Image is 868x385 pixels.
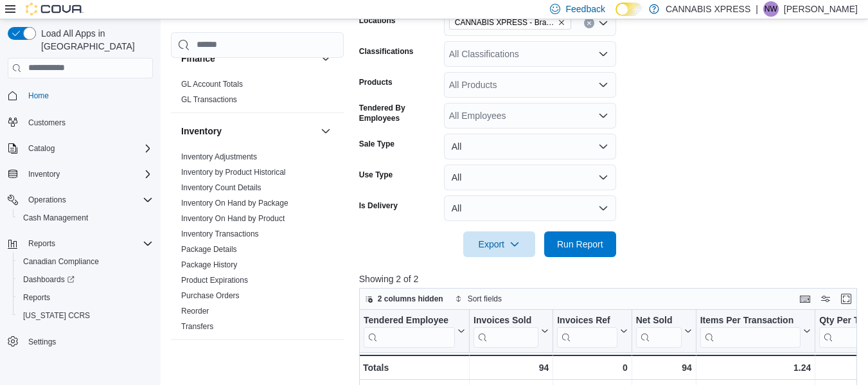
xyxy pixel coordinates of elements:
[565,3,605,15] span: Feedback
[444,165,616,190] button: All
[557,315,627,348] button: Invoices Ref
[28,238,55,249] span: Reports
[181,307,209,316] a: Reorder
[18,272,80,287] a: Dashboards
[181,94,237,105] span: GL Transactions
[700,360,811,375] div: 1.24
[584,18,594,28] button: Clear input
[598,80,608,90] button: Open list of options
[181,229,259,238] a: Inventory Transactions
[13,289,158,307] button: Reports
[28,169,60,179] span: Inventory
[818,291,833,307] button: Display options
[23,334,61,350] a: Settings
[181,52,315,65] button: Finance
[557,238,603,251] span: Run Report
[13,253,158,271] button: Canadian Compliance
[363,360,465,375] div: Totals
[181,244,237,255] span: Package Details
[181,291,240,300] a: Purchase Orders
[364,315,465,348] button: Tendered Employee
[23,166,65,182] button: Inventory
[635,315,681,327] div: Net Sold
[23,274,75,285] span: Dashboards
[471,231,527,257] span: Export
[635,360,691,375] div: 94
[474,360,549,375] div: 94
[378,294,443,304] span: 2 columns hidden
[181,275,248,285] span: Product Expirations
[557,360,627,375] div: 0
[181,214,285,223] a: Inventory On Hand by Product
[359,103,439,123] label: Tendered By Employees
[3,139,158,157] button: Catalog
[359,77,393,87] label: Products
[359,15,396,26] label: Locations
[765,1,777,17] span: NW
[181,199,288,208] a: Inventory On Hand by Package
[181,125,315,138] button: Inventory
[23,236,60,251] button: Reports
[13,271,158,289] a: Dashboards
[474,315,538,327] div: Invoices Sold
[28,143,55,154] span: Catalog
[359,201,398,211] label: Is Delivery
[181,322,213,331] a: Transfers
[763,1,779,17] div: Nathan Wilson
[3,332,158,351] button: Settings
[23,87,153,103] span: Home
[18,308,95,323] a: [US_STATE] CCRS
[181,306,209,316] span: Reorder
[3,191,158,209] button: Operations
[23,115,71,130] a: Customers
[23,166,153,182] span: Inventory
[444,134,616,159] button: All
[23,256,99,267] span: Canadian Compliance
[23,334,153,350] span: Settings
[18,308,153,323] span: Washington CCRS
[557,315,617,348] div: Invoices Ref
[36,27,153,53] span: Load All Apps in [GEOGRAPHIC_DATA]
[318,123,333,139] button: Inventory
[181,229,259,239] span: Inventory Transactions
[3,112,158,131] button: Customers
[359,46,414,57] label: Classifications
[455,16,555,29] span: CANNABIS XPRESS - Brampton (Veterans Drive)
[181,198,288,208] span: Inventory On Hand by Package
[700,315,801,348] div: Items Per Transaction
[635,315,681,348] div: Net Sold
[28,337,56,347] span: Settings
[181,183,261,193] span: Inventory Count Details
[13,209,158,227] button: Cash Management
[700,315,801,327] div: Items Per Transaction
[318,51,333,66] button: Finance
[3,235,158,253] button: Reports
[171,76,344,112] div: Finance
[18,210,153,226] span: Cash Management
[26,3,84,15] img: Cova
[181,168,286,177] a: Inventory by Product Historical
[838,291,854,307] button: Enter fullscreen
[181,260,237,269] a: Package History
[474,315,549,348] button: Invoices Sold
[181,276,248,285] a: Product Expirations
[23,192,153,208] span: Operations
[544,231,616,257] button: Run Report
[797,291,813,307] button: Keyboard shortcuts
[18,290,153,305] span: Reports
[23,141,153,156] span: Catalog
[359,139,394,149] label: Sale Type
[181,260,237,270] span: Package History
[463,231,535,257] button: Export
[359,273,862,285] p: Showing 2 of 2
[364,315,455,348] div: Tendered Employee
[557,315,617,327] div: Invoices Ref
[28,91,49,101] span: Home
[28,195,66,205] span: Operations
[23,114,153,130] span: Customers
[171,149,344,339] div: Inventory
[700,315,811,348] button: Items Per Transaction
